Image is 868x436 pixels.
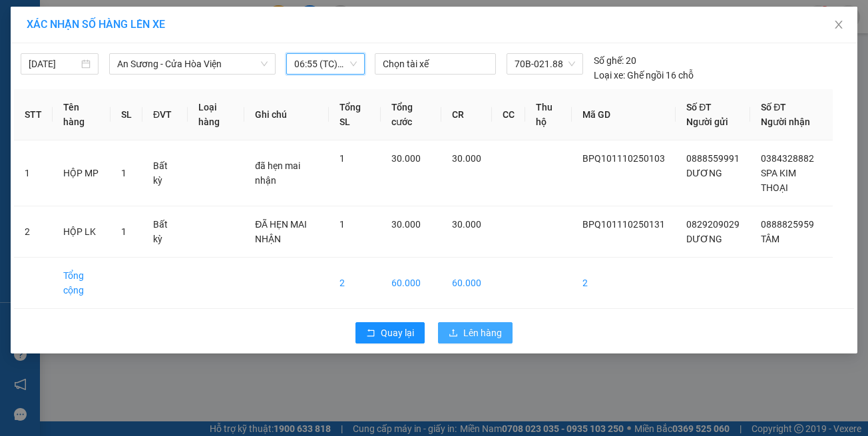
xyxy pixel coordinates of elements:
[391,153,421,164] span: 30.000
[53,89,110,140] th: Tên hàng
[452,153,481,164] span: 30.000
[449,328,458,339] span: upload
[142,206,188,258] td: Bất kỳ
[105,7,182,19] strong: ĐỒNG PHƯỚC
[5,8,64,67] img: logo
[572,89,676,140] th: Mã GD
[438,322,513,343] button: uploadLên hàng
[572,258,676,309] td: 2
[142,89,188,140] th: ĐVT
[294,54,356,74] span: 06:55 (TC) - 70B-021.88
[582,153,665,164] span: BPQ101110250103
[686,219,740,230] span: 0829209029
[594,68,694,83] div: Ghế ngồi 16 chỗ
[463,326,502,340] span: Lên hàng
[582,219,665,230] span: BPQ101110250131
[4,86,144,94] span: [PERSON_NAME]:
[492,89,525,140] th: CC
[441,89,492,140] th: CR
[36,72,163,83] span: -----------------------------------------
[833,19,844,30] span: close
[761,102,786,112] span: Số ĐT
[515,54,576,74] span: 70B-021.88
[329,258,380,309] td: 2
[121,168,126,178] span: 1
[761,153,814,164] span: 0384328882
[105,21,179,38] span: Bến xe [GEOGRAPHIC_DATA]
[355,322,425,343] button: rollbackQuay lại
[761,116,810,127] span: Người nhận
[14,206,53,258] td: 2
[14,140,53,206] td: 1
[594,68,625,83] span: Loại xe:
[339,219,345,230] span: 1
[441,258,492,309] td: 60.000
[381,89,441,140] th: Tổng cước
[105,40,183,57] span: 01 Võ Văn Truyện, KP.1, Phường 2
[339,153,345,164] span: 1
[53,206,110,258] td: HỘP LK
[686,153,740,164] span: 0888559991
[255,219,307,244] span: ĐÃ HẸN MAI NHẬN
[381,258,441,309] td: 60.000
[452,219,481,230] span: 30.000
[110,89,142,140] th: SL
[14,89,53,140] th: STT
[29,57,79,71] input: 12/10/2025
[4,97,81,105] span: In ngày:
[686,102,712,112] span: Số ĐT
[121,226,126,237] span: 1
[117,54,268,74] span: An Sương - Cửa Hòa Viện
[525,89,572,140] th: Thu hộ
[366,328,375,339] span: rollback
[255,160,300,186] span: đã hẹn mai nhận
[244,89,329,140] th: Ghi chú
[381,326,414,340] span: Quay lại
[188,89,245,140] th: Loại hàng
[686,234,722,244] span: DƯƠNG
[53,258,110,309] td: Tổng cộng
[105,59,163,67] span: Hotline: 19001152
[594,53,636,68] div: 20
[260,60,268,68] span: down
[53,140,110,206] td: HỘP MP
[761,219,814,230] span: 0888825959
[29,97,81,105] span: 07:52:30 [DATE]
[820,7,857,44] button: Close
[686,116,728,127] span: Người gửi
[391,219,421,230] span: 30.000
[594,53,624,68] span: Số ghế:
[329,89,380,140] th: Tổng SL
[686,168,722,178] span: DƯƠNG
[142,140,188,206] td: Bất kỳ
[761,168,796,193] span: SPA KIM THOẠI
[67,85,145,95] span: BPQ101210250007
[761,234,779,244] span: TÂM
[27,18,165,31] span: XÁC NHẬN SỐ HÀNG LÊN XE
